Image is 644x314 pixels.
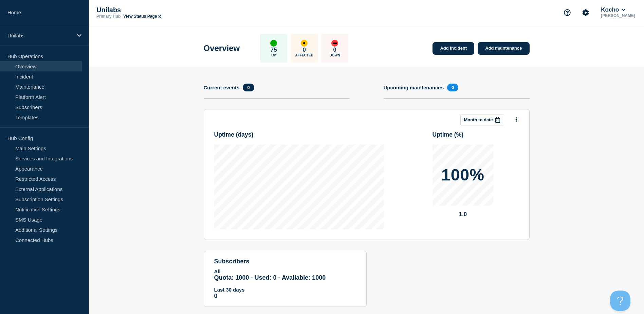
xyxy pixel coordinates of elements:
[460,115,504,125] button: Month to date
[96,6,232,14] p: Unilabs
[610,291,630,311] iframe: Help Scout Beacon - Open
[433,211,494,218] p: 1.0
[214,268,356,274] p: All
[7,33,73,38] p: Unilabs
[433,131,464,138] h3: Uptime ( % )
[464,117,493,122] p: Month to date
[560,5,574,20] button: Support
[204,85,240,90] h4: Current events
[478,42,529,55] a: Add maintenance
[447,84,458,91] span: 0
[214,287,356,293] p: Last 30 days
[243,84,254,91] span: 0
[214,293,356,300] p: 0
[271,47,277,53] p: 75
[214,131,254,138] h3: Uptime ( days )
[329,53,340,57] p: Down
[600,6,626,13] button: Kocho
[441,167,484,183] p: 100%
[303,47,306,53] p: 0
[333,47,336,53] p: 0
[301,40,308,47] div: affected
[331,40,338,47] div: down
[600,13,637,18] p: [PERSON_NAME]
[270,40,277,47] div: up
[433,42,474,55] a: Add incident
[384,85,444,90] h4: Upcoming maintenances
[214,258,356,265] h4: subscribers
[295,53,313,57] p: Affected
[271,53,276,57] p: Up
[96,14,121,19] p: Primary Hub
[214,274,326,281] span: Quota: 1000 - Used: 0 - Available: 1000
[578,5,593,20] button: Account settings
[204,43,240,53] h1: Overview
[123,14,161,19] a: View Status Page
